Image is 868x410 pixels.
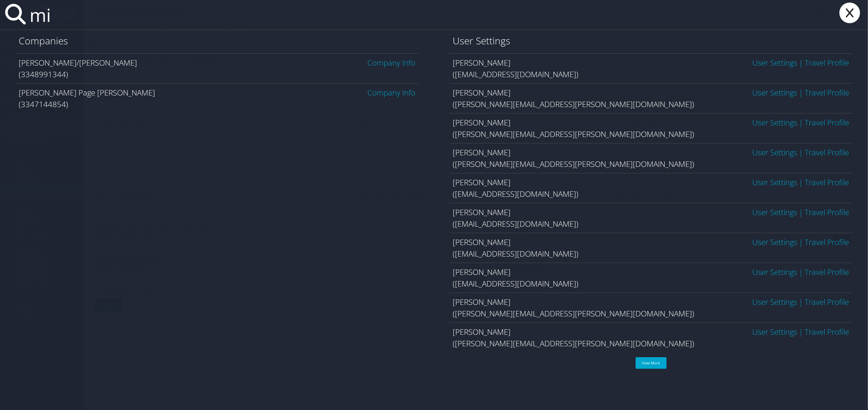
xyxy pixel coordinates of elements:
[805,117,849,128] a: View OBT Profile
[805,147,849,158] a: View OBT Profile
[453,338,849,349] div: ([PERSON_NAME][EMAIL_ADDRESS][PERSON_NAME][DOMAIN_NAME])
[753,237,798,247] a: User Settings
[19,87,155,98] span: [PERSON_NAME] Page [PERSON_NAME]
[19,57,137,68] span: [PERSON_NAME]/[PERSON_NAME]
[453,128,849,140] div: ([PERSON_NAME][EMAIL_ADDRESS][PERSON_NAME][DOMAIN_NAME])
[453,34,849,48] h1: User Settings
[753,326,798,337] a: User Settings
[453,296,511,307] span: [PERSON_NAME]
[453,188,849,200] div: ([EMAIL_ADDRESS][DOMAIN_NAME])
[753,57,798,68] a: User Settings
[753,267,798,277] a: User Settings
[798,326,805,337] span: |
[753,177,798,187] a: User Settings
[453,267,511,277] span: [PERSON_NAME]
[453,57,511,68] span: [PERSON_NAME]
[367,57,415,68] a: Company Info
[805,177,849,187] a: View OBT Profile
[798,267,805,277] span: |
[453,207,511,217] span: [PERSON_NAME]
[453,158,849,170] div: ([PERSON_NAME][EMAIL_ADDRESS][PERSON_NAME][DOMAIN_NAME])
[453,117,511,128] span: [PERSON_NAME]
[805,237,849,247] a: View OBT Profile
[19,34,415,48] h1: Companies
[453,177,511,187] span: [PERSON_NAME]
[453,218,849,230] div: ([EMAIL_ADDRESS][DOMAIN_NAME])
[453,237,511,247] span: [PERSON_NAME]
[453,308,849,319] div: ([PERSON_NAME][EMAIL_ADDRESS][PERSON_NAME][DOMAIN_NAME])
[453,98,849,110] div: ([PERSON_NAME][EMAIL_ADDRESS][PERSON_NAME][DOMAIN_NAME])
[19,98,415,110] div: (3347144854)
[753,147,798,158] a: User Settings
[798,87,805,98] span: |
[805,326,849,337] a: View OBT Profile
[453,87,511,98] span: [PERSON_NAME]
[805,267,849,277] a: View OBT Profile
[453,248,849,260] div: ([EMAIL_ADDRESS][DOMAIN_NAME])
[453,278,849,289] div: ([EMAIL_ADDRESS][DOMAIN_NAME])
[805,87,849,98] a: View OBT Profile
[798,296,805,307] span: |
[367,87,415,98] a: Company Info
[805,57,849,68] a: View OBT Profile
[19,68,415,80] div: (3348991344)
[805,296,849,307] a: View OBT Profile
[798,237,805,247] span: |
[798,177,805,187] span: |
[636,357,667,369] a: View More
[453,326,511,337] span: [PERSON_NAME]
[753,296,798,307] a: User Settings
[453,147,511,158] span: [PERSON_NAME]
[453,68,849,80] div: ([EMAIL_ADDRESS][DOMAIN_NAME])
[798,147,805,158] span: |
[753,207,798,217] a: User Settings
[798,207,805,217] span: |
[805,207,849,217] a: View OBT Profile
[753,87,798,98] a: User Settings
[798,117,805,128] span: |
[798,57,805,68] span: |
[753,117,798,128] a: User Settings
